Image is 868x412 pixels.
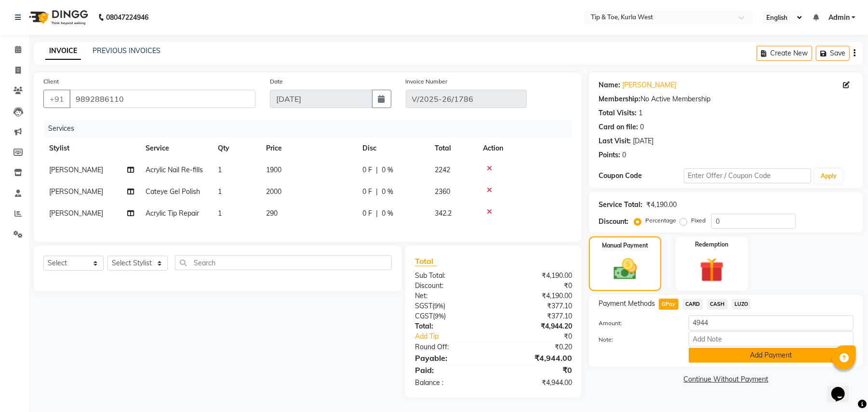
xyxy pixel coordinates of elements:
[591,335,681,344] label: Note:
[382,187,393,197] span: 0 %
[599,108,637,118] div: Total Visits:
[408,342,494,352] div: Round Off:
[732,299,751,310] span: LUZO
[435,165,450,174] span: 2242
[494,352,579,364] div: ₹4,944.00
[508,331,579,342] div: ₹0
[49,187,103,196] span: [PERSON_NAME]
[69,90,255,108] input: Search by Name/Mobile/Email/Code
[599,80,620,90] div: Name:
[429,137,477,159] th: Total
[140,137,212,159] th: Service
[692,255,732,285] img: _gift.svg
[146,209,199,218] span: Acrylic Tip Repair
[599,136,631,146] div: Last Visit:
[622,150,626,160] div: 0
[815,169,842,183] button: Apply
[689,348,854,363] button: Add Payment
[828,13,850,23] span: Admin
[646,200,677,210] div: ₹4,190.00
[376,208,378,219] span: |
[266,187,281,196] span: 2000
[639,108,642,118] div: 1
[408,331,508,342] a: Add Tip
[175,255,392,270] input: Search
[494,291,579,301] div: ₹4,190.00
[828,373,858,402] iframe: chat widget
[218,187,222,196] span: 1
[43,77,59,86] label: Client
[408,281,494,291] div: Discount:
[43,137,140,159] th: Stylist
[408,378,494,388] div: Balance :
[266,209,278,218] span: 290
[362,208,372,219] span: 0 F
[218,209,222,218] span: 1
[689,331,854,346] input: Add Note
[816,46,850,61] button: Save
[494,301,579,311] div: ₹377.10
[49,209,103,218] span: [PERSON_NAME]
[435,187,450,196] span: 2360
[106,4,148,31] b: 08047224946
[270,77,283,86] label: Date
[93,46,160,55] a: PREVIOUS INVOICES
[682,299,703,310] span: CARD
[599,200,642,210] div: Service Total:
[218,165,222,174] span: 1
[684,168,811,183] input: Enter Offer / Coupon Code
[599,299,655,309] span: Payment Methods
[622,80,676,90] a: [PERSON_NAME]
[415,312,433,320] span: CGST
[212,137,260,159] th: Qty
[689,316,854,330] input: Amount
[408,364,494,376] div: Paid:
[477,137,572,159] th: Action
[406,77,448,86] label: Invoice Number
[691,216,706,225] label: Fixed
[382,208,393,219] span: 0 %
[494,311,579,321] div: ₹377.10
[415,256,437,266] span: Total
[633,136,654,146] div: [DATE]
[382,165,393,175] span: 0 %
[494,342,579,352] div: ₹0.20
[25,4,91,31] img: logo
[494,364,579,376] div: ₹0
[415,302,432,310] span: SGST
[599,150,620,160] div: Points:
[376,165,378,175] span: |
[659,299,679,310] span: GPay
[43,90,70,108] button: +91
[707,299,728,310] span: CASH
[408,321,494,331] div: Total:
[494,378,579,388] div: ₹4,944.00
[494,321,579,331] div: ₹4,944.20
[695,240,728,249] label: Redemption
[44,120,579,137] div: Services
[408,291,494,301] div: Net:
[599,94,854,104] div: No Active Membership
[494,281,579,291] div: ₹0
[599,217,628,227] div: Discount:
[591,319,681,328] label: Amount:
[357,137,429,159] th: Disc
[362,187,372,197] span: 0 F
[408,352,494,364] div: Payable:
[408,271,494,281] div: Sub Total:
[494,271,579,281] div: ₹4,190.00
[362,165,372,175] span: 0 F
[645,216,676,225] label: Percentage
[49,165,103,174] span: [PERSON_NAME]
[606,256,644,283] img: _cash.svg
[408,301,494,311] div: ( )
[602,241,648,250] label: Manual Payment
[640,122,644,132] div: 0
[266,165,281,174] span: 1900
[435,209,452,218] span: 342.2
[376,187,378,197] span: |
[599,122,638,132] div: Card on file:
[599,94,641,104] div: Membership:
[591,374,861,385] a: Continue Without Payment
[434,302,443,310] span: 9%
